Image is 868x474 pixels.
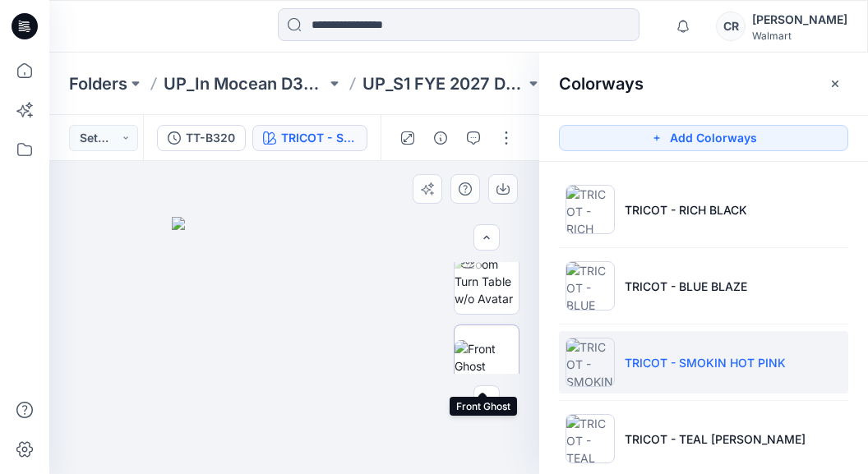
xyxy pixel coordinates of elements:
img: TRICOT - SMOKIN HOT PINK [566,338,615,387]
button: TRICOT - SMOKIN HOT PINK [252,125,367,151]
p: TRICOT - SMOKIN HOT PINK [625,354,786,371]
button: Add Colorways [559,125,848,151]
img: TRICOT - RICH BLACK [566,185,615,234]
a: UP_In Mocean D34 Time & Tru Swim [164,72,326,95]
div: TT-B320 [186,129,235,147]
p: TRICOT - RICH BLACK [625,201,747,219]
img: Front Ghost [455,340,519,375]
img: TRICOT - TEAL MOSS [566,414,615,463]
button: Details [427,125,454,151]
div: [PERSON_NAME] [752,10,847,30]
img: Zoom Turn Table w/o Avatar [455,255,519,307]
div: Walmart [752,30,847,42]
h2: Colorways [559,74,644,94]
div: CR [716,12,746,41]
p: TRICOT - TEAL [PERSON_NAME] [625,430,806,448]
button: TT-B320 [157,125,246,151]
div: TRICOT - SMOKIN HOT PINK [281,129,357,147]
img: TRICOT - BLUE BLAZE [566,261,615,311]
a: Folders [69,72,127,95]
a: UP_S1 FYE 2027 D34 YA TIME & True Swim InMocean [362,72,525,95]
p: TRICOT - BLUE BLAZE [625,278,747,295]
